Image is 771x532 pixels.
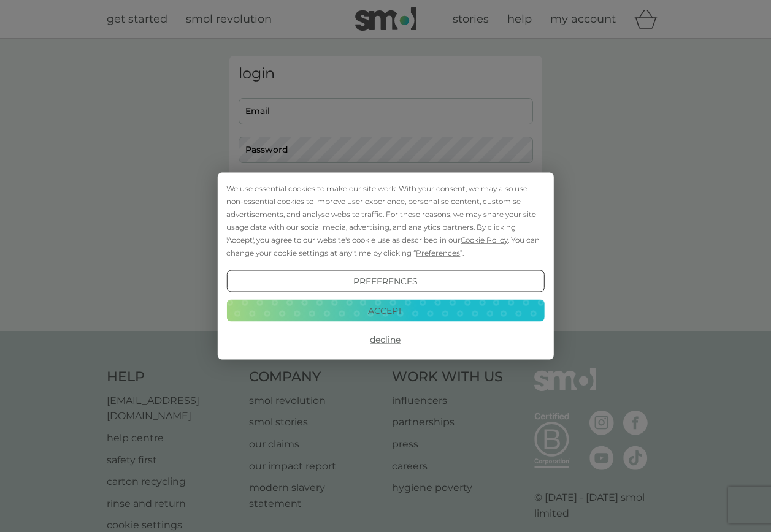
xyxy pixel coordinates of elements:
[217,173,553,360] div: Cookie Consent Prompt
[226,329,544,351] button: Decline
[416,248,460,257] span: Preferences
[226,182,544,259] div: We use essential cookies to make our site work. With your consent, we may also use non-essential ...
[226,299,544,321] button: Accept
[461,235,508,245] span: Cookie Policy
[226,270,544,292] button: Preferences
